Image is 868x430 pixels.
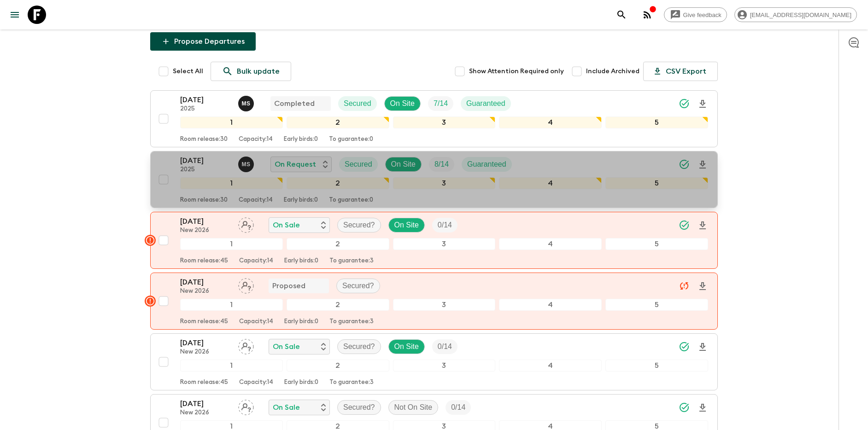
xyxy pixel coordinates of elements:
p: New 2026 [180,227,231,234]
svg: Download Onboarding [697,99,708,110]
p: Early birds: 0 [284,318,318,325]
span: Include Archived [586,67,639,76]
p: Secured? [343,341,375,352]
div: 1 [180,299,283,311]
span: Magda Sotiriadis [238,99,256,106]
p: On Sale [273,220,300,231]
p: New 2026 [180,349,231,356]
div: 2 [287,299,389,311]
svg: Download Onboarding [697,402,708,413]
span: [EMAIL_ADDRESS][DOMAIN_NAME] [745,12,856,18]
p: 2025 [180,166,231,174]
span: Show Attention Required only [469,67,564,76]
p: New 2026 [180,409,231,417]
span: Select All [173,67,203,76]
div: On Site [388,339,425,354]
div: Secured? [337,218,381,232]
svg: Synced Successfully [679,220,690,231]
div: On Site [385,157,422,172]
p: Capacity: 14 [239,379,273,386]
div: 5 [605,238,708,250]
p: Not On Site [394,402,433,413]
p: Room release: 30 [180,136,228,143]
svg: Download Onboarding [697,220,708,231]
p: Early birds: 0 [284,257,318,265]
div: [EMAIL_ADDRESS][DOMAIN_NAME] [734,7,857,22]
p: 2025 [180,105,231,113]
p: Room release: 30 [180,197,228,204]
p: Guaranteed [467,159,506,170]
p: On Site [394,220,419,231]
p: Capacity: 14 [239,136,273,143]
button: [DATE]2025Magda SotiriadisCompletedSecuredOn SiteTrip FillGuaranteed12345Room release:30Capacity:... [150,90,718,147]
div: 1 [180,360,283,372]
button: [DATE]New 2026Assign pack leaderOn SaleSecured?On SiteTrip Fill12345Room release:45Capacity:14Ear... [150,212,718,269]
button: CSV Export [643,62,718,81]
p: 8 / 14 [434,159,449,170]
p: To guarantee: 0 [329,197,373,204]
a: Give feedback [664,7,727,22]
p: New 2026 [180,288,231,295]
div: 5 [605,177,708,189]
div: 4 [499,116,602,128]
div: 3 [393,116,496,128]
button: MS [238,157,256,172]
div: Secured [338,96,377,111]
p: 0 / 14 [438,341,452,352]
p: Capacity: 14 [239,257,273,265]
p: Capacity: 14 [239,318,273,325]
p: [DATE] [180,337,231,349]
span: Magda Sotiriadis [238,159,256,167]
div: 2 [287,360,389,372]
div: 1 [180,238,283,250]
p: On Site [391,159,416,170]
button: [DATE]2025Magda SotiriadisOn RequestSecuredOn SiteTrip FillGuaranteed12345Room release:30Capacity... [150,151,718,208]
p: Secured [345,159,372,170]
p: Room release: 45 [180,379,228,386]
p: Bulk update [237,66,280,77]
div: 4 [499,360,602,372]
div: 5 [605,299,708,311]
p: To guarantee: 0 [329,136,373,143]
div: 2 [287,177,389,189]
div: Trip Fill [432,218,457,232]
p: To guarantee: 3 [329,257,374,265]
div: On Site [388,218,425,232]
button: Propose Departures [150,32,256,51]
div: 3 [393,177,496,189]
div: 1 [180,177,283,189]
p: On Sale [273,341,300,352]
span: Assign pack leader [238,281,254,288]
div: Secured? [337,339,381,354]
button: [DATE]New 2026Assign pack leaderOn SaleSecured?On SiteTrip Fill12345Room release:45Capacity:14Ear... [150,333,718,390]
p: Capacity: 14 [239,197,273,204]
a: Bulk update [211,62,291,81]
p: 0 / 14 [438,220,452,231]
p: Room release: 45 [180,318,228,325]
span: Assign pack leader [238,220,254,227]
p: Early birds: 0 [284,136,318,143]
svg: Download Onboarding [697,159,708,170]
p: Secured [344,98,371,109]
p: Early birds: 0 [284,197,318,204]
div: 5 [605,360,708,372]
svg: Synced Successfully [679,159,690,170]
svg: Synced Successfully [679,402,690,413]
p: 7 / 14 [434,98,448,109]
p: Room release: 45 [180,257,228,265]
span: Give feedback [678,12,727,18]
p: Guaranteed [466,98,505,109]
button: search adventures [612,6,631,24]
span: Assign pack leader [238,342,254,349]
svg: Download Onboarding [697,342,708,353]
div: Trip Fill [429,157,454,172]
p: [DATE] [180,398,231,409]
svg: Synced Successfully [679,98,690,109]
div: 2 [287,116,389,128]
div: 4 [499,177,602,189]
div: Trip Fill [446,400,471,415]
div: Trip Fill [428,96,453,111]
p: Secured? [343,220,375,231]
button: [DATE]New 2026Assign pack leaderProposedSecured?12345Room release:45Capacity:14Early birds:0To gu... [150,273,718,330]
p: On Request [275,159,316,170]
